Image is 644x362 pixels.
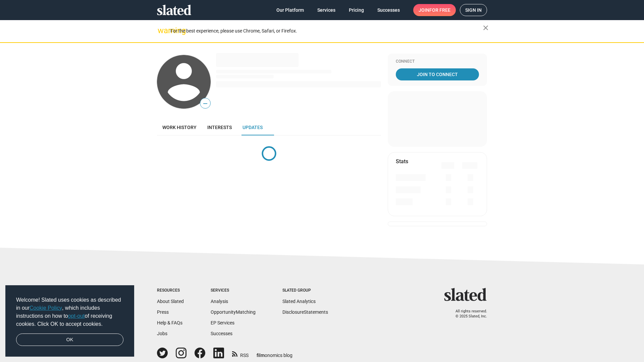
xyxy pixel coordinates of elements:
span: Sign in [465,4,482,16]
a: Work history [157,119,202,135]
a: opt-out [68,313,85,319]
div: Services [211,288,256,293]
div: Connect [396,59,479,64]
span: Updates [243,125,263,130]
a: About Slated [157,299,184,304]
a: Sign in [460,4,487,16]
span: Join To Connect [397,68,478,80]
span: Interests [207,125,232,130]
a: Our Platform [271,4,309,16]
a: Join To Connect [396,68,479,80]
span: for free [429,4,450,16]
a: Interests [202,119,237,135]
a: Press [157,309,169,315]
a: Joinfor free [413,4,456,16]
a: filmonomics blog [257,347,292,359]
div: For the best experience, please use Chrome, Safari, or Firefox. [170,26,483,36]
span: Work history [162,125,197,130]
a: Jobs [157,331,167,336]
span: Successes [377,4,400,16]
p: All rights reserved. © 2025 Slated, Inc. [448,309,487,319]
a: RSS [232,348,249,359]
span: Services [317,4,335,16]
div: cookieconsent [5,285,134,357]
span: Join [419,4,450,16]
span: film [257,353,265,358]
a: OpportunityMatching [211,309,256,315]
mat-icon: warning [158,26,166,35]
div: Resources [157,288,184,293]
a: Help & FAQs [157,320,182,325]
a: Updates [237,119,268,135]
span: Pricing [349,4,364,16]
span: — [200,99,210,108]
mat-icon: close [482,24,490,32]
span: Welcome! Slated uses cookies as described in our , which includes instructions on how to of recei... [16,296,123,328]
a: EP Services [211,320,234,325]
a: Pricing [343,4,369,16]
a: Successes [211,331,232,336]
span: Our Platform [276,4,304,16]
div: Slated Group [282,288,328,293]
mat-card-title: Stats [396,158,408,165]
a: Analysis [211,299,228,304]
a: DisclosureStatements [282,309,328,315]
a: Services [312,4,341,16]
a: Successes [372,4,405,16]
a: Cookie Policy [30,305,62,311]
a: Slated Analytics [282,299,316,304]
a: dismiss cookie message [16,334,123,346]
